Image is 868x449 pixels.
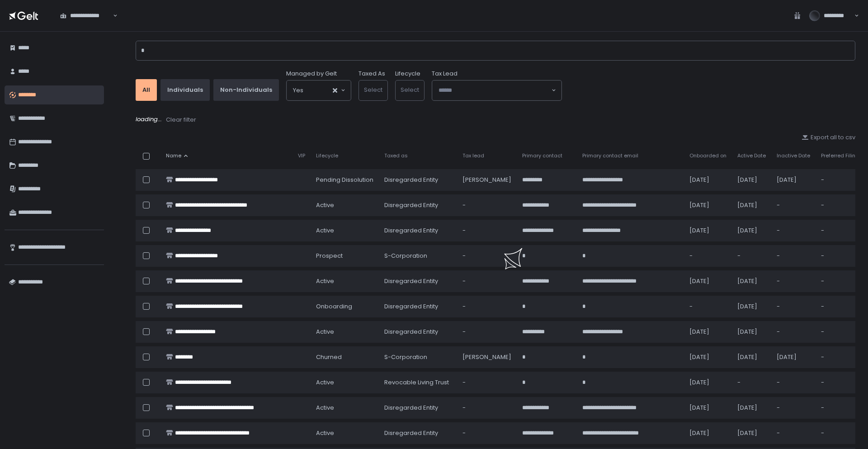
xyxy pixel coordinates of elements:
[821,353,859,361] div: -
[737,252,766,260] div: -
[136,79,157,101] button: All
[689,302,726,311] div: -
[293,86,303,95] span: Yes
[54,6,118,25] div: Search for option
[462,277,511,285] div: -
[462,429,511,437] div: -
[364,85,382,94] span: Select
[821,328,859,336] div: -
[462,176,511,184] div: [PERSON_NAME]
[316,378,334,387] span: active
[777,328,810,336] div: -
[777,353,810,361] div: [DATE]
[167,86,203,94] div: Individuals
[462,227,511,235] div: -
[316,176,373,184] span: pending Dissolution
[737,404,766,412] div: [DATE]
[737,429,766,437] div: [DATE]
[384,378,452,387] div: Revocable Living Trust
[821,201,859,209] div: -
[522,152,562,159] span: Primary contact
[384,227,452,235] div: Disregarded Entity
[737,277,766,285] div: [DATE]
[462,201,511,209] div: -
[462,353,511,361] div: [PERSON_NAME]
[737,302,766,311] div: [DATE]
[298,152,305,159] span: VIP
[777,227,810,235] div: -
[777,252,810,260] div: -
[384,252,452,260] div: S-Corporation
[136,115,855,124] div: loading...
[689,176,726,184] div: [DATE]
[395,70,420,78] label: Lifecycle
[462,328,511,336] div: -
[737,152,766,159] span: Active Date
[821,378,859,387] div: -
[462,404,511,412] div: -
[821,227,859,235] div: -
[737,353,766,361] div: [DATE]
[737,176,766,184] div: [DATE]
[737,328,766,336] div: [DATE]
[316,277,334,285] span: active
[777,277,810,285] div: -
[439,86,551,95] input: Search for option
[689,201,726,209] div: [DATE]
[220,86,272,94] div: Non-Individuals
[384,404,452,412] div: Disregarded Entity
[316,353,342,361] span: churned
[316,152,338,159] span: Lifecycle
[821,252,859,260] div: -
[401,85,419,94] span: Select
[316,201,334,209] span: active
[802,133,855,142] button: Export all to csv
[777,429,810,437] div: -
[462,152,484,159] span: Tax lead
[737,378,766,387] div: -
[316,404,334,412] span: active
[384,277,452,285] div: Disregarded Entity
[821,429,859,437] div: -
[359,70,385,78] label: Taxed As
[777,176,810,184] div: [DATE]
[316,252,343,260] span: prospect
[384,152,408,159] span: Taxed as
[689,277,726,285] div: [DATE]
[777,201,810,209] div: -
[689,328,726,336] div: [DATE]
[821,404,859,412] div: -
[316,328,334,336] span: active
[316,302,352,311] span: onboarding
[689,227,726,235] div: [DATE]
[777,302,810,311] div: -
[689,152,726,159] span: Onboarded on
[384,201,452,209] div: Disregarded Entity
[737,227,766,235] div: [DATE]
[689,353,726,361] div: [DATE]
[821,277,859,285] div: -
[316,227,334,235] span: active
[689,429,726,437] div: [DATE]
[333,88,337,93] button: Clear Selected
[316,429,334,437] span: active
[287,80,351,100] div: Search for option
[166,152,181,159] span: Name
[462,378,511,387] div: -
[303,86,332,95] input: Search for option
[821,302,859,311] div: -
[165,115,197,124] button: Clear filter
[777,404,810,412] div: -
[384,328,452,336] div: Disregarded Entity
[582,152,638,159] span: Primary contact email
[821,152,859,159] span: Preferred Filing
[286,70,337,78] span: Managed by Gelt
[462,252,511,260] div: -
[166,116,196,124] div: Clear filter
[777,378,810,387] div: -
[432,80,561,100] div: Search for option
[384,353,452,361] div: S-Corporation
[777,152,810,159] span: Inactive Date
